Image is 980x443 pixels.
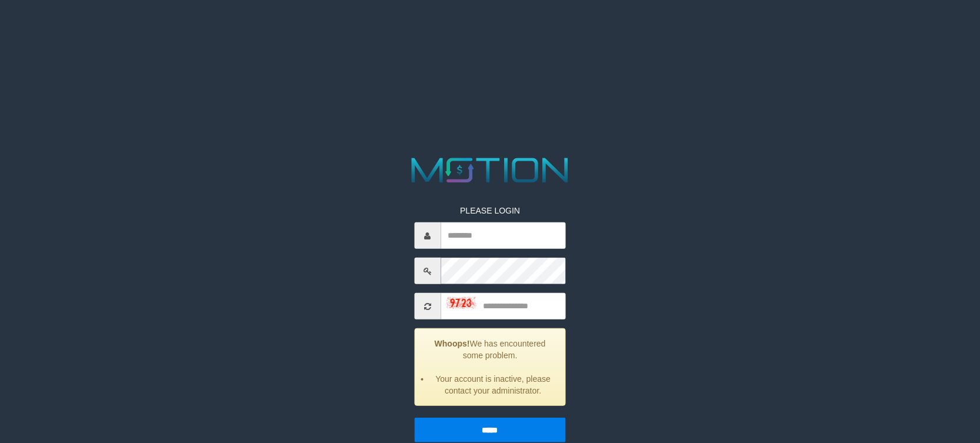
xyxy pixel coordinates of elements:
li: Your account is inactive, please contact your administrator. [429,373,556,397]
img: MOTION_logo.png [404,154,576,187]
img: captcha [446,297,476,308]
strong: Whoops! [435,339,470,348]
p: PLEASE LOGIN [414,205,566,216]
div: We has encountered some problem. [414,328,566,406]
